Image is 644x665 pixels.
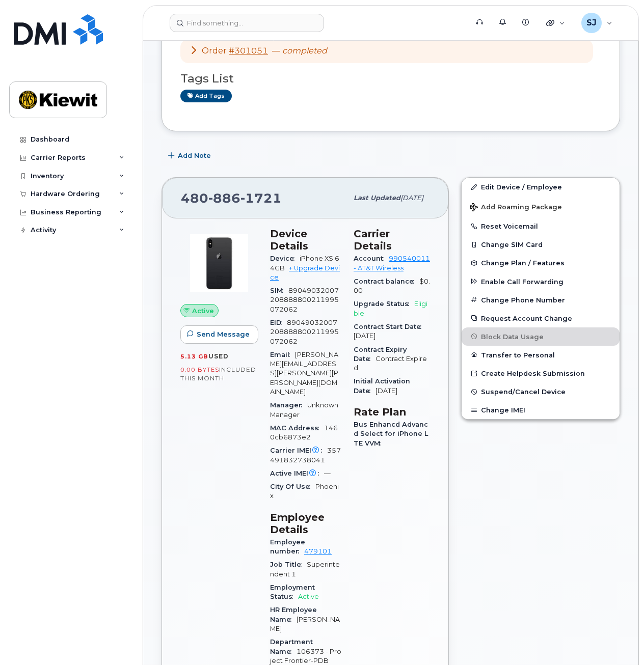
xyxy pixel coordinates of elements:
span: [DATE] [375,387,397,395]
span: Last updated [354,194,400,202]
span: Manager [270,401,307,409]
span: Account [354,255,389,262]
a: + Upgrade Device [270,264,340,281]
span: Active [192,306,214,316]
a: 990540011 - AT&T Wireless [354,255,430,271]
span: 357491832738041 [270,447,341,463]
span: Contract Expired [354,355,427,372]
span: [PERSON_NAME][EMAIL_ADDRESS][PERSON_NAME][PERSON_NAME][DOMAIN_NAME] [270,351,338,396]
h3: Rate Plan [354,406,430,418]
span: Initial Activation Date [354,377,410,394]
span: [PERSON_NAME] [270,616,340,632]
span: Unknown Manager [270,401,338,418]
span: Active IMEI [270,469,324,477]
button: Send Message [180,325,258,344]
span: Change Plan / Features [481,259,565,267]
span: Email [270,351,295,358]
span: City Of Use [270,483,315,490]
button: Change SIM Card [462,235,620,254]
span: Department Name [270,638,313,655]
img: image20231002-3703462-zb5nhg.jpeg [189,233,250,294]
span: Carrier IMEI [270,447,327,454]
button: Enable Call Forwarding [462,272,620,291]
span: — [324,469,331,477]
span: Eligible [354,300,427,317]
span: Order [202,46,227,56]
em: completed [282,46,327,56]
a: Add tags [180,90,232,102]
span: 480 [181,190,282,206]
a: 479101 [304,547,332,555]
span: Contract Start Date [354,323,426,330]
span: Add Roaming Package [470,203,562,213]
button: Change Plan / Features [462,254,620,272]
button: Change Phone Number [462,291,620,309]
span: 89049032007208888800211995072062 [270,287,339,313]
span: Contract balance [354,278,419,285]
span: [DATE] [400,194,423,202]
span: EID [270,319,287,326]
span: SJ [586,17,597,29]
span: Suspend/Cancel Device [481,388,566,396]
span: HR Employee Name [270,606,317,623]
span: SIM [270,287,288,294]
h3: Employee Details [270,511,341,536]
button: Block Data Usage [462,327,620,346]
a: Create Helpdesk Submission [462,364,620,382]
span: 89049032007208888800211995072062 [270,319,339,345]
button: Suspend/Cancel Device [462,382,620,401]
button: Add Note [162,147,220,165]
span: — [272,46,327,56]
span: 1721 [240,190,282,206]
a: Edit Device / Employee [462,178,620,196]
button: Change IMEI [462,401,620,419]
span: Employee number [270,538,305,555]
span: Enable Call Forwarding [481,278,563,285]
span: 106373 - Project Frontier-PDB [270,648,341,664]
span: used [208,352,229,360]
span: 5.13 GB [180,353,208,360]
span: 886 [208,190,240,206]
span: Device [270,255,300,262]
div: Sedrick Jennings [574,13,620,33]
span: MAC Address [270,424,324,432]
span: Upgrade Status [354,300,414,308]
span: Add Note [178,151,211,160]
span: Bus Enhancd Advancd Select for iPhone LTE VVM [354,421,428,447]
h3: Tags List [180,72,601,85]
span: 0.00 Bytes [180,366,219,373]
span: Active [298,593,319,600]
iframe: Messenger Launcher [600,621,636,657]
span: Send Message [197,329,250,339]
span: iPhone XS 64GB [270,255,339,271]
button: Request Account Change [462,309,620,327]
h3: Device Details [270,228,341,252]
span: Superintendent 1 [270,561,340,577]
button: Reset Voicemail [462,217,620,235]
span: Employment Status [270,584,315,600]
span: [DATE] [354,332,375,340]
button: Transfer to Personal [462,346,620,364]
div: Quicklinks [539,13,572,33]
h3: Carrier Details [354,228,430,252]
button: Add Roaming Package [462,196,620,217]
span: Contract Expiry Date [354,346,407,363]
span: Job Title [270,561,307,568]
input: Find something... [170,14,324,32]
a: #301051 [229,46,268,56]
